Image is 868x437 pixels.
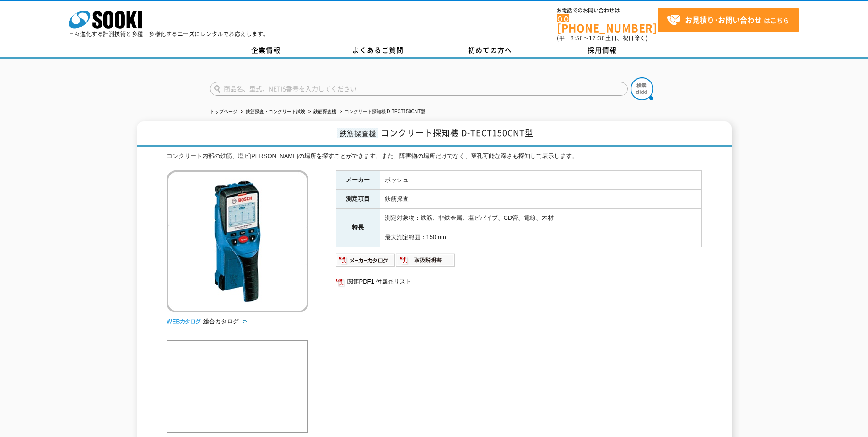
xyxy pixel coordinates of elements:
[557,34,647,42] span: (平日 ～ 土日、祝日除く)
[210,109,237,114] a: トップページ
[468,45,512,55] span: 初めての方へ
[557,14,658,33] a: [PHONE_NUMBER]
[246,109,305,114] a: 鉄筋探査・コンクリート試験
[434,44,546,57] a: 初めての方へ
[336,259,396,266] a: メーカーカタログ
[380,190,701,209] td: 鉄筋探査
[203,318,248,325] a: 総合カタログ
[313,109,336,114] a: 鉄筋探査機
[589,34,605,42] span: 17:30
[167,317,201,326] img: webカタログ
[396,253,456,268] img: 取扱説明書
[631,77,653,100] img: btn_search.png
[571,34,583,42] span: 8:50
[396,259,456,266] a: 取扱説明書
[380,209,701,247] td: 測定対象物：鉄筋、非鉄金属、塩ビパイプ、CD管、電線、木材 最大測定範囲：150mm
[667,13,789,27] span: はこちら
[685,14,762,25] strong: お見積り･お問い合わせ
[336,209,380,247] th: 特長
[380,170,701,190] td: ボッシュ
[381,126,534,139] span: コンクリート探知機 D-TECT150CNT型
[69,31,269,37] p: 日々進化する計測技術と多種・多様化するニーズにレンタルでお応えします。
[167,152,702,161] div: コンクリート内部の鉄筋、塩ビ[PERSON_NAME]の場所を探すことができます。また、障害物の場所だけでなく、穿孔可能な深さも探知して表示します。
[210,82,628,96] input: 商品名、型式、NETIS番号を入力してください
[658,8,799,32] a: お見積り･お問い合わせはこちら
[337,128,378,138] span: 鉄筋探査機
[210,44,322,57] a: 企業情報
[336,170,380,190] th: メーカー
[167,170,308,312] img: コンクリート探知機 D-TECT150CNT型
[338,107,426,117] li: コンクリート探知機 D-TECT150CNT型
[336,190,380,209] th: 測定項目
[336,276,702,288] a: 関連PDF1 付属品リスト
[336,253,396,268] img: メーカーカタログ
[322,44,434,57] a: よくあるご質問
[546,44,658,57] a: 採用情報
[557,8,658,13] span: お電話でのお問い合わせは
